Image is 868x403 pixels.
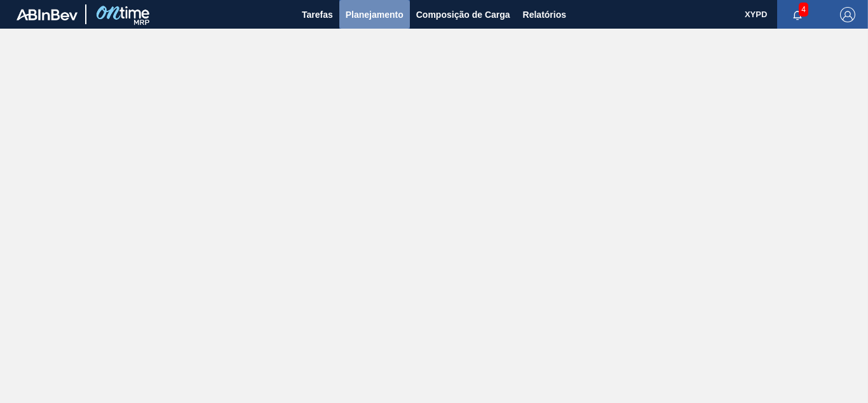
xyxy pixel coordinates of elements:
img: Logout [840,7,855,22]
img: TNhmsLtSVTkK8tSr43FrP2fwEKptu5GPRR3wAAAABJRU5ErkJggg== [17,9,78,20]
span: 4 [799,3,808,17]
span: Tarefas [302,7,333,22]
span: Planejamento [346,7,403,22]
span: Relatórios [523,7,566,22]
button: Notificações [777,6,818,24]
span: Composição de Carga [416,7,510,22]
